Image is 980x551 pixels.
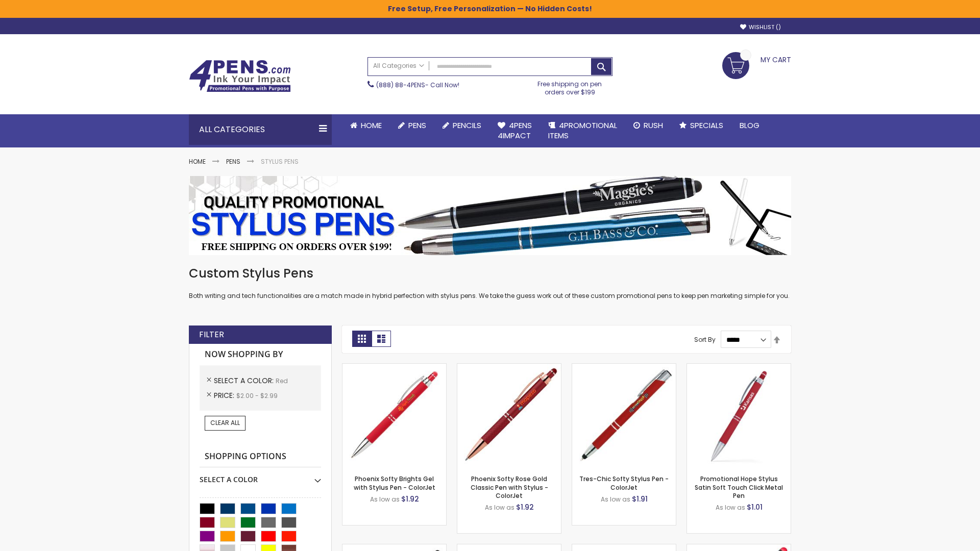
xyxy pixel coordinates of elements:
[189,114,332,145] div: All Categories
[625,114,671,137] a: Rush
[457,364,561,467] img: Phoenix Softy Rose Gold Classic Pen with Stylus - ColorJet-Red
[226,157,240,166] a: Pens
[236,391,278,400] span: $2.00 - $2.99
[731,114,768,137] a: Blog
[361,120,382,131] span: Home
[368,58,429,74] a: All Categories
[370,495,400,504] span: As low as
[342,363,446,372] a: Phoenix Softy Brights Gel with Stylus Pen - ColorJet-Red
[694,335,716,344] label: Sort By
[205,416,246,430] a: Clear All
[572,364,676,467] img: Tres-Chic Softy Stylus Pen - ColorJet-Red
[261,157,299,166] strong: Stylus Pens
[200,467,321,485] div: Select A Color
[373,62,424,70] span: All Categories
[214,375,276,386] span: Select A Color
[644,120,663,131] span: Rush
[354,474,435,491] a: Phoenix Softy Brights Gel with Stylus Pen - ColorJet
[498,120,532,141] span: 4Pens 4impact
[214,390,236,400] span: Price
[453,120,481,131] span: Pencils
[342,364,446,467] img: Phoenix Softy Brights Gel with Stylus Pen - ColorJet-Red
[489,114,540,147] a: 4Pens4impact
[632,494,648,504] span: $1.91
[457,363,561,372] a: Phoenix Softy Rose Gold Classic Pen with Stylus - ColorJet-Red
[342,114,390,137] a: Home
[601,495,630,504] span: As low as
[740,120,759,131] span: Blog
[671,114,731,137] a: Specials
[189,176,791,255] img: Stylus Pens
[747,502,763,512] span: $1.01
[687,363,791,372] a: Promotional Hope Stylus Satin Soft Touch Click Metal Pen-Red
[516,502,534,512] span: $1.92
[408,120,426,131] span: Pens
[579,474,669,491] a: Tres-Chic Softy Stylus Pen - ColorJet
[471,474,548,499] a: Phoenix Softy Rose Gold Classic Pen with Stylus - ColorJet
[548,120,617,141] span: 4PROMOTIONAL ITEMS
[527,76,613,96] div: Free shipping on pen orders over $199
[376,81,459,89] span: - Call Now!
[276,377,288,385] span: Red
[690,120,723,131] span: Specials
[376,81,425,89] a: (888) 88-4PENS
[210,418,240,427] span: Clear All
[572,363,676,372] a: Tres-Chic Softy Stylus Pen - ColorJet-Red
[199,329,224,340] strong: Filter
[540,114,625,147] a: 4PROMOTIONALITEMS
[189,157,206,166] a: Home
[390,114,434,137] a: Pens
[189,60,291,92] img: 4Pens Custom Pens and Promotional Products
[485,503,514,512] span: As low as
[716,503,745,512] span: As low as
[189,265,791,282] h1: Custom Stylus Pens
[189,265,791,300] div: Both writing and tech functionalities are a match made in hybrid perfection with stylus pens. We ...
[434,114,489,137] a: Pencils
[200,446,321,468] strong: Shopping Options
[695,474,783,499] a: Promotional Hope Stylus Satin Soft Touch Click Metal Pen
[401,494,419,504] span: $1.92
[687,364,791,467] img: Promotional Hope Stylus Satin Soft Touch Click Metal Pen-Red
[200,344,321,365] strong: Now Shopping by
[352,331,372,347] strong: Grid
[740,23,781,31] a: Wishlist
